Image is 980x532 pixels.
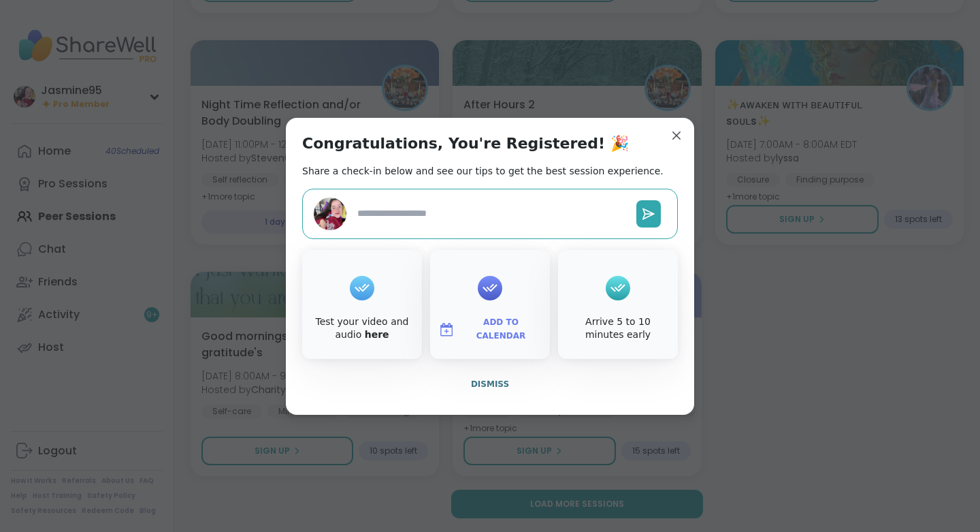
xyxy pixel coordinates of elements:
[438,322,455,338] img: ShareWell Logomark
[460,316,542,343] span: Add to Calendar
[302,134,629,153] h1: Congratulations, You're Registered! 🎉
[302,370,678,398] button: Dismiss
[302,164,664,178] h2: Share a check-in below and see our tips to get the best session experience.
[314,198,346,230] img: Jasmine95
[305,315,419,342] div: Test your video and audio
[365,329,389,340] a: here
[561,315,675,342] div: Arrive 5 to 10 minutes early
[433,315,547,344] button: Add to Calendar
[471,379,509,389] span: Dismiss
